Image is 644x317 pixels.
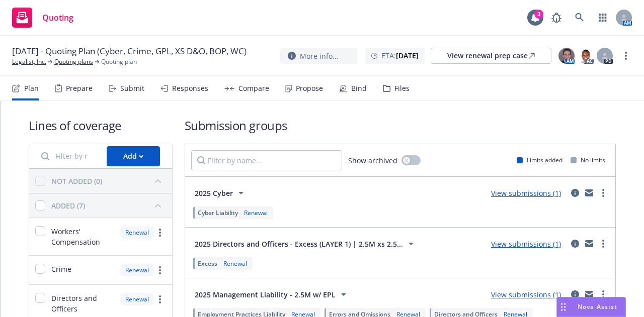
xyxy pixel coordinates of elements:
[597,288,609,300] a: more
[172,84,208,92] div: Responses
[593,8,613,28] a: Switch app
[51,226,114,247] span: Workers' Compensation
[42,14,73,22] span: Quoting
[51,173,166,189] button: NOT ADDED (0)
[381,50,419,61] span: ETA :
[29,117,173,134] h1: Lines of coverage
[185,117,616,134] h1: Submission groups
[107,146,160,166] button: Add
[191,183,251,203] button: 2025 Cyber
[120,226,154,239] div: Renewal
[447,48,535,63] div: View renewal prep case
[191,150,342,170] input: Filter by name...
[280,48,357,64] button: More info...
[35,146,101,166] input: Filter by name...
[578,302,617,311] span: Nova Assist
[351,84,367,92] div: Bind
[51,200,85,211] div: ADDED (7)
[154,264,166,276] a: more
[195,289,336,300] span: 2025 Management Liability - 2.5M w/ EPL
[12,45,247,57] span: [DATE] - Quoting Plan (Cyber, Crime, GPL, XS D&O, BOP, WC)
[51,197,166,214] button: ADDED (7)
[195,188,233,198] span: 2025 Cyber
[238,84,269,92] div: Compare
[221,259,249,268] div: Renewal
[120,264,154,276] div: Renewal
[491,188,561,198] a: View submissions (1)
[396,51,419,60] strong: [DATE]
[120,293,154,305] div: Renewal
[154,227,166,239] a: more
[348,155,397,166] span: Show archived
[198,259,217,268] span: Excess
[24,84,39,92] div: Plan
[557,297,570,316] div: Drag to move
[198,208,238,217] span: Cyber Liability
[123,147,143,166] div: Add
[620,50,632,62] a: more
[578,48,594,64] img: photo
[195,239,403,249] span: 2025 Directors and Officers - Excess (LAYER 1) | 2.5M xs 2.5...
[583,288,595,300] a: mail
[431,48,551,64] a: View renewal prep case
[570,8,590,28] a: Search
[571,156,605,164] div: No limits
[296,84,323,92] div: Propose
[54,57,93,66] a: Quoting plans
[569,288,581,300] a: circleInformation
[300,51,339,61] span: More info...
[583,238,595,250] a: mail
[394,84,410,92] div: Files
[12,57,46,66] a: Legalist, Inc.
[597,187,609,199] a: more
[556,297,626,317] button: Nova Assist
[491,239,561,249] a: View submissions (1)
[101,57,137,66] span: Quoting plan
[154,293,166,305] a: more
[242,208,270,217] div: Renewal
[51,264,71,274] span: Crime
[51,176,102,186] div: NOT ADDED (0)
[546,8,567,28] a: Report a Bug
[51,293,114,314] span: Directors and Officers
[120,84,144,92] div: Submit
[583,187,595,199] a: mail
[8,4,77,32] a: Quoting
[597,238,609,250] a: more
[569,238,581,250] a: circleInformation
[66,84,93,92] div: Prepare
[558,48,575,64] img: photo
[569,187,581,199] a: circleInformation
[534,10,543,19] div: 3
[517,156,562,164] div: Limits added
[491,290,561,299] a: View submissions (1)
[191,284,353,304] button: 2025 Management Liability - 2.5M w/ EPL
[191,234,421,254] button: 2025 Directors and Officers - Excess (LAYER 1) | 2.5M xs 2.5...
